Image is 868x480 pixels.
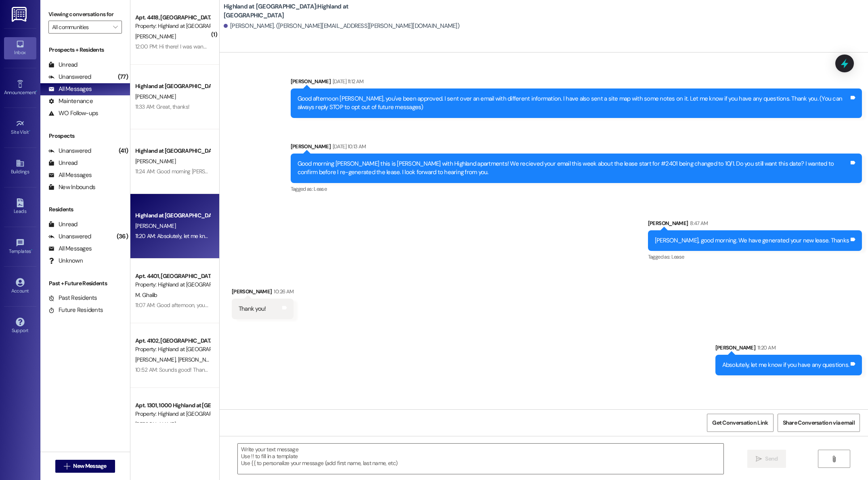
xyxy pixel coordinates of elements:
[135,33,176,40] span: [PERSON_NAME]
[135,147,210,155] div: Highland at [GEOGRAPHIC_DATA]
[707,414,773,432] button: Get Conversation Link
[48,61,78,69] div: Unread
[135,410,210,418] div: Property: Highland at [GEOGRAPHIC_DATA]
[783,419,855,427] span: Share Conversation via email
[135,401,210,410] div: Apt. 1301, 1000 Highland at [GEOGRAPHIC_DATA]
[831,456,837,462] i: 
[135,158,176,165] span: [PERSON_NAME]
[239,305,266,313] div: Thank you!
[48,294,97,302] div: Past Residents
[331,77,363,86] div: [DATE] 11:12 AM
[48,97,93,105] div: Maintenance
[135,22,210,30] div: Property: Highland at [GEOGRAPHIC_DATA]
[178,356,218,363] span: [PERSON_NAME]
[135,280,210,289] div: Property: Highland at [GEOGRAPHIC_DATA]
[298,160,849,177] div: Good morning [PERSON_NAME] this is [PERSON_NAME] with Highland apartments! We recieved your email...
[648,251,862,263] div: Tagged as:
[48,159,78,167] div: Unread
[115,230,130,243] div: (36)
[48,147,91,155] div: Unanswered
[55,460,115,473] button: New Message
[135,232,274,240] div: 11:20 AM: Absolutely, let me know if you have any questions.
[135,168,359,175] div: 11:24 AM: Good morning [PERSON_NAME], I am just following up with you about your application.
[116,71,130,83] div: (77)
[298,95,849,112] div: Good afternoon [PERSON_NAME], you've been approved. I sent over an email with different informati...
[778,414,860,432] button: Share Conversation via email
[314,185,327,192] span: Lease
[48,171,92,179] div: All Messages
[232,287,294,299] div: [PERSON_NAME]
[48,244,92,253] div: All Messages
[648,219,862,230] div: [PERSON_NAME]
[4,37,36,59] a: Inbox
[135,82,210,91] div: Highland at [GEOGRAPHIC_DATA]
[712,419,768,427] span: Get Conversation Link
[722,361,849,369] div: Absolutely, let me know if you have any questions.
[272,287,294,296] div: 10:26 AM
[4,117,36,139] a: Site Visit •
[64,463,70,469] i: 
[48,109,98,118] div: WO Follow-ups
[48,73,91,81] div: Unanswered
[48,85,92,93] div: All Messages
[31,247,32,253] span: •
[135,103,189,110] div: 11:33 AM: Great, thanks!
[655,236,849,245] div: [PERSON_NAME], good morning. We have generated your new lease. Thanks
[135,43,413,50] div: 12:00 PM: Hi there! I was wandering about the referral bonus of 200? Did the friends mention rece...
[135,301,296,309] div: 11:07 AM: Good afternoon, your wallet has been turned into the office
[755,343,776,352] div: 11:20 AM
[135,356,178,363] span: [PERSON_NAME]
[135,421,176,428] span: [PERSON_NAME]
[291,77,862,88] div: [PERSON_NAME]
[224,22,459,30] div: [PERSON_NAME]. ([PERSON_NAME][EMAIL_ADDRESS][PERSON_NAME][DOMAIN_NAME])
[4,156,36,178] a: Buildings
[117,145,130,157] div: (41)
[48,257,83,265] div: Unknown
[40,132,130,140] div: Prospects
[135,366,264,373] div: 10:52 AM: Sounds good! Thank you for letting me know!
[4,236,36,258] a: Templates •
[747,450,786,468] button: Send
[4,315,36,337] a: Support
[291,142,862,154] div: [PERSON_NAME]
[756,456,762,462] i: 
[135,222,176,229] span: [PERSON_NAME]
[4,196,36,218] a: Leads
[135,272,210,280] div: Apt. 4401, [GEOGRAPHIC_DATA] at [GEOGRAPHIC_DATA]
[135,211,210,220] div: Highland at [GEOGRAPHIC_DATA]
[12,7,28,22] img: ResiDesk Logo
[40,205,130,214] div: Residents
[73,462,106,470] span: New Message
[48,220,78,229] div: Unread
[36,88,37,94] span: •
[224,2,385,20] b: Highland at [GEOGRAPHIC_DATA]: Highland at [GEOGRAPHIC_DATA]
[29,128,30,134] span: •
[135,291,157,299] span: M. Ghalib
[48,232,91,241] div: Unanswered
[4,276,36,297] a: Account
[52,21,109,34] input: All communities
[48,183,95,192] div: New Inbounds
[331,142,366,151] div: [DATE] 10:13 AM
[40,46,130,54] div: Prospects + Residents
[135,93,176,100] span: [PERSON_NAME]
[291,183,862,195] div: Tagged as:
[715,343,862,355] div: [PERSON_NAME]
[671,253,684,260] span: Lease
[688,219,708,227] div: 8:47 AM
[48,306,103,314] div: Future Residents
[113,24,117,30] i: 
[135,345,210,354] div: Property: Highland at [GEOGRAPHIC_DATA]
[40,279,130,288] div: Past + Future Residents
[135,337,210,345] div: Apt. 4102, [GEOGRAPHIC_DATA] at [GEOGRAPHIC_DATA]
[48,8,122,21] label: Viewing conversations for
[765,455,778,463] span: Send
[135,13,210,22] div: Apt. 4418, [GEOGRAPHIC_DATA] at [GEOGRAPHIC_DATA]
